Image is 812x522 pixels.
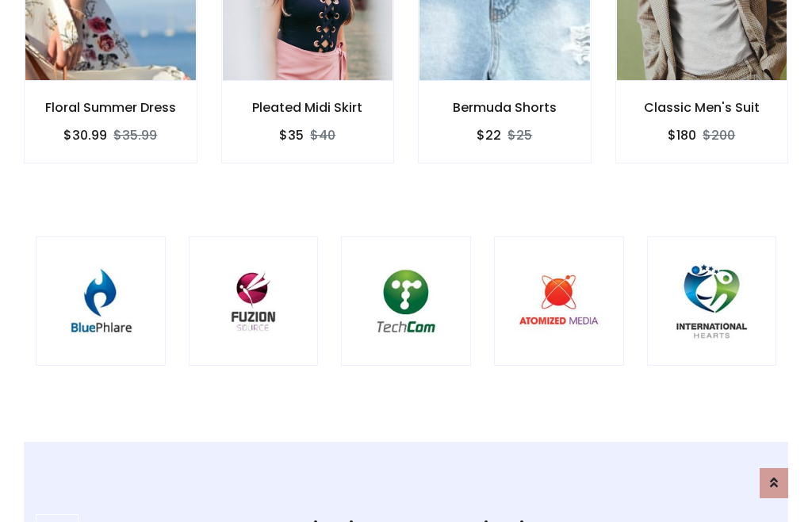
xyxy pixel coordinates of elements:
h6: $35 [279,128,304,143]
del: $200 [703,126,735,144]
h6: Floral Summer Dress [25,100,197,115]
h6: Bermuda Shorts [419,100,591,115]
del: $25 [507,126,532,144]
h6: $180 [668,128,696,143]
del: $40 [310,126,335,144]
h6: $22 [477,128,501,143]
h6: $30.99 [63,128,107,143]
h6: Pleated Midi Skirt [222,100,394,115]
del: $35.99 [113,126,157,144]
h6: Classic Men's Suit [616,100,788,115]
